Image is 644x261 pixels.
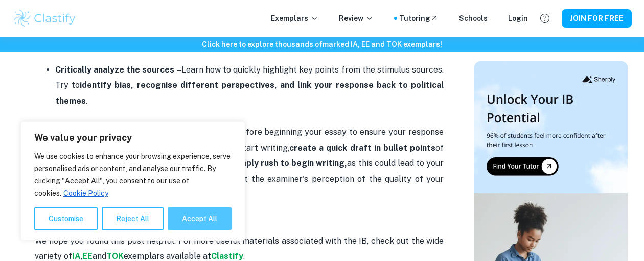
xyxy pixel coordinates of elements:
p: Learn how to quickly highlight key points from the stimulus sources. Try to . [55,62,444,109]
a: Login [508,13,528,24]
p: We value your privacy [34,132,232,144]
button: JOIN FOR FREE [562,9,632,28]
a: Tutoring [399,13,439,24]
img: Clastify logo [12,8,77,29]
a: Clastify [211,251,243,261]
strong: create a quick draft in bullet points [289,143,435,153]
strong: Critically analyze the sources – [55,65,181,75]
button: Reject All [102,207,164,230]
button: Customise [34,207,98,230]
div: We value your privacy [20,121,245,241]
a: IA [72,251,81,261]
button: Accept All [168,207,232,230]
p: We use cookies to enhance your browsing experience, serve personalised ads or content, and analys... [34,150,232,199]
p: Exemplars [271,13,318,24]
h6: Click here to explore thousands of marked IA, EE and TOK exemplars ! [2,39,642,50]
p: Organize your thoughts before beginning your essay to ensure your response stays focused and well... [55,125,444,202]
strong: Do not simply rush to begin writing, [204,158,348,168]
a: Cookie Policy [63,188,109,198]
p: Review [339,13,374,24]
a: Schools [459,13,488,24]
a: EE [82,251,93,261]
a: TOK [106,251,124,261]
button: Help and Feedback [536,10,554,27]
strong: identify bias, recognise different perspectives, and link your response back to political themes [55,80,444,105]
